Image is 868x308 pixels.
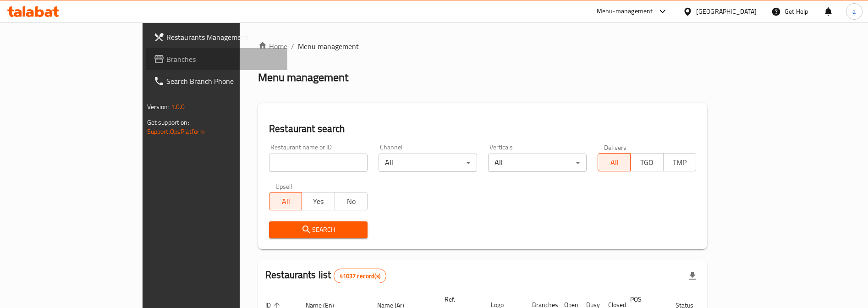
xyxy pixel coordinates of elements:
[852,6,856,16] span: a
[334,269,386,283] div: Total records count
[634,156,659,169] span: TGO
[273,195,298,208] span: All
[147,116,189,128] span: Get support on:
[597,6,653,17] div: Menu-management
[275,183,292,189] label: Upsell
[630,153,663,171] button: TGO
[602,156,627,169] span: All
[265,268,386,283] h2: Restaurants list
[696,6,757,16] div: [GEOGRAPHIC_DATA]
[166,32,280,43] span: Restaurants Management
[269,154,368,172] input: Search for restaurant name or ID..
[147,126,205,137] a: Support.OpsPlatform
[298,41,359,52] span: Menu management
[339,195,364,208] span: No
[269,192,302,210] button: All
[681,265,703,287] div: Export file
[276,224,360,236] span: Search
[334,272,386,280] span: 41037 record(s)
[667,156,692,169] span: TMP
[166,54,280,65] span: Branches
[302,192,335,210] button: Yes
[598,153,631,171] button: All
[488,154,587,172] div: All
[306,195,331,208] span: Yes
[258,41,707,52] nav: breadcrumb
[269,122,696,136] h2: Restaurant search
[291,41,294,52] li: /
[335,192,368,210] button: No
[146,26,287,48] a: Restaurants Management
[258,70,348,85] h2: Menu management
[146,70,287,92] a: Search Branch Phone
[604,144,627,150] label: Delivery
[269,221,368,238] button: Search
[146,48,287,70] a: Branches
[147,101,170,113] span: Version:
[166,76,280,87] span: Search Branch Phone
[379,154,477,172] div: All
[663,153,696,171] button: TMP
[171,101,185,113] span: 1.0.0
